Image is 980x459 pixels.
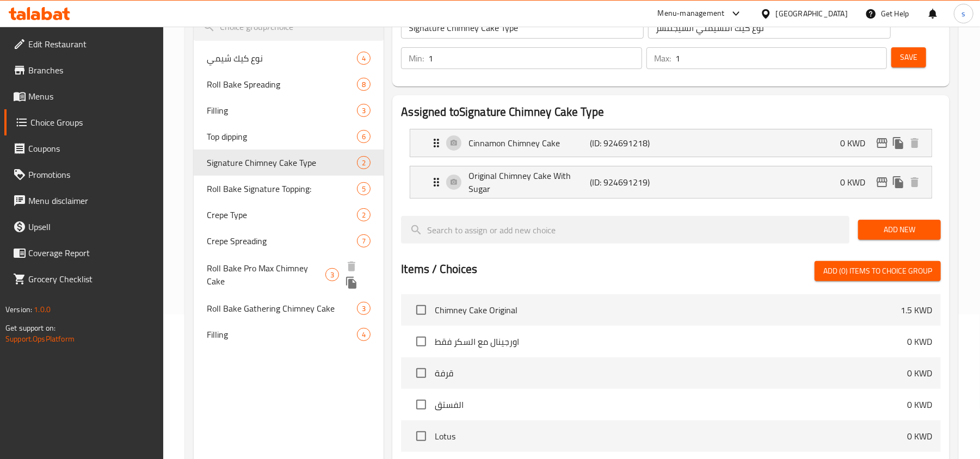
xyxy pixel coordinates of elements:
span: Coupons [28,142,155,155]
span: 4 [358,330,370,340]
span: Roll Bake Gathering Chimney Cake [207,302,357,315]
a: Support.OpsPlatform [5,332,75,346]
span: Crepe Type [207,208,357,221]
span: Select choice [410,425,433,448]
span: Version: [5,302,32,317]
div: Signature Chimney Cake Type2 [194,150,384,176]
a: Promotions [4,162,164,188]
span: Select choice [410,362,433,384]
div: Choices [357,328,371,341]
a: Coupons [4,135,164,162]
div: Crepe Type2 [194,202,384,228]
span: Promotions [28,168,155,181]
span: 5 [358,184,370,194]
span: Crepe Spreading [207,234,357,247]
span: Coverage Report [28,246,155,259]
div: Choices [357,104,371,117]
span: 2 [358,158,370,168]
li: Expand [401,162,941,203]
p: Original Chimney Cake With Sugar [469,169,590,195]
span: قرفة [435,367,907,380]
span: Roll Bake Pro Max Chimney Cake [207,262,325,288]
a: Edit Restaurant [4,31,164,57]
span: Chimney Cake Original [435,303,901,317]
div: Choices [357,208,371,221]
p: 1.5 KWD [901,303,932,317]
button: Add (0) items to choice group [815,261,941,281]
a: Branches [4,57,164,83]
div: Choices [357,130,371,143]
li: Expand [401,125,941,162]
div: Choices [357,234,371,247]
span: Lotus [435,430,907,443]
a: Menu disclaimer [4,188,164,214]
p: (ID: 924691218) [590,137,671,150]
span: 3 [358,106,370,116]
button: duplicate [343,275,360,291]
span: Top dipping [207,130,357,143]
div: Roll Bake Gathering Chimney Cake3 [194,295,384,321]
span: الفستق [435,398,907,411]
span: Menu disclaimer [28,194,155,207]
span: Get support on: [5,321,56,335]
span: 8 [358,79,370,90]
a: Upsell [4,214,164,240]
h2: Assigned to Signature Chimney Cake Type [401,104,941,120]
button: delete [907,135,923,151]
p: Cinnamon Chimney Cake [469,137,590,150]
div: Filling3 [194,97,384,123]
span: Select choice [410,330,433,353]
p: 0 KWD [907,398,932,411]
div: Choices [357,182,371,195]
span: Upsell [28,220,155,233]
span: 3 [358,303,370,314]
div: Choices [325,268,339,281]
div: Roll Bake Spreading8 [194,71,384,97]
p: 0 KWD [907,430,932,443]
span: Choice Groups [30,116,155,129]
a: Menus [4,83,164,109]
button: edit [874,135,890,151]
button: Add New [858,220,941,240]
div: Menu-management [658,7,725,20]
span: Branches [28,64,155,77]
div: Expand [410,129,932,157]
span: Filling [207,328,357,341]
h2: Items / Choices [401,261,477,277]
div: Filling4 [194,321,384,348]
p: Min: [409,52,424,65]
span: 7 [358,236,370,246]
span: 1.0.0 [34,302,51,317]
button: delete [343,258,360,275]
div: [GEOGRAPHIC_DATA] [776,8,848,20]
span: اورجينال مع السكر فقط [435,335,907,348]
button: edit [874,174,890,190]
div: Roll Bake Signature Topping:5 [194,176,384,202]
p: (ID: 924691219) [590,176,671,189]
span: Filling [207,104,357,117]
input: search [401,216,849,244]
span: Menus [28,90,155,103]
span: 4 [358,53,370,64]
span: 2 [358,210,370,220]
span: Roll Bake Signature Topping: [207,182,357,195]
span: Signature Chimney Cake Type [207,156,357,169]
p: 0 KWD [840,176,874,189]
span: Save [900,51,917,64]
button: duplicate [890,174,907,190]
button: delete [907,174,923,190]
div: Top dipping6 [194,123,384,150]
p: Max: [654,52,671,65]
div: Crepe Spreading7 [194,228,384,254]
p: 0 KWD [907,335,932,348]
span: نوع كيك شيمي [207,52,357,65]
button: Save [891,47,926,67]
div: Expand [410,166,932,198]
div: Choices [357,302,371,315]
div: Roll Bake Pro Max Chimney Cake3deleteduplicate [194,254,384,295]
span: s [961,8,965,20]
p: 0 KWD [840,137,874,150]
div: نوع كيك شيمي4 [194,45,384,71]
a: Choice Groups [4,109,164,135]
button: duplicate [890,135,907,151]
